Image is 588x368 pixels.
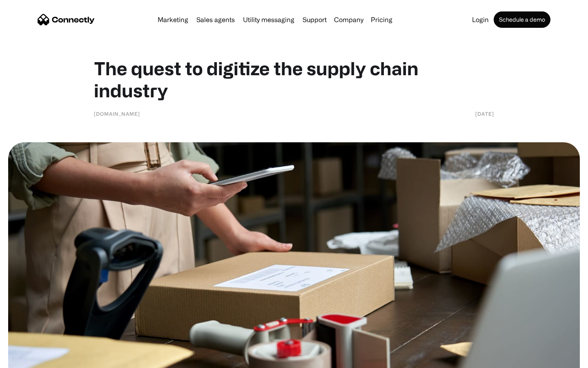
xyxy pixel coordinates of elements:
[16,354,49,365] ul: Language list
[334,14,363,25] div: Company
[469,16,492,23] a: Login
[367,16,396,23] a: Pricing
[8,354,49,365] aside: Language selected: English
[94,57,494,101] h1: The quest to digitize the supply chain industry
[494,11,550,28] a: Schedule a demo
[475,110,494,118] div: [DATE]
[94,110,140,118] div: [DOMAIN_NAME]
[154,16,192,23] a: Marketing
[240,16,298,23] a: Utility messaging
[193,16,238,23] a: Sales agents
[299,16,330,23] a: Support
